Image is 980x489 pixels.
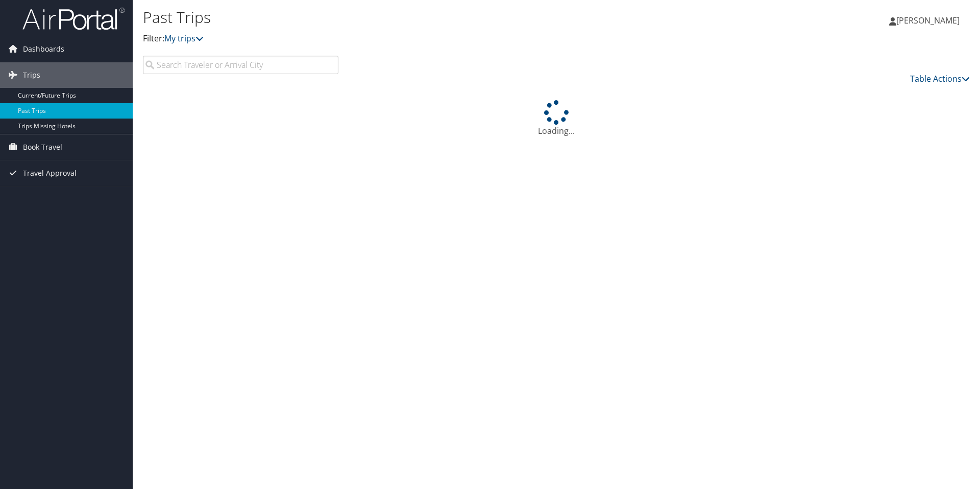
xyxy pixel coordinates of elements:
a: [PERSON_NAME] [889,5,970,36]
p: Filter: [143,32,694,45]
img: airportal-logo.png [22,7,125,31]
span: Dashboards [23,36,64,62]
div: Loading... [143,100,970,137]
h1: Past Trips [143,7,694,28]
span: Trips [23,62,40,88]
span: Book Travel [23,134,62,160]
input: Search Traveler or Arrival City [143,56,338,74]
a: My trips [164,33,204,44]
a: Table Actions [910,73,970,84]
span: [PERSON_NAME] [896,15,960,26]
span: Travel Approval [23,160,77,186]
